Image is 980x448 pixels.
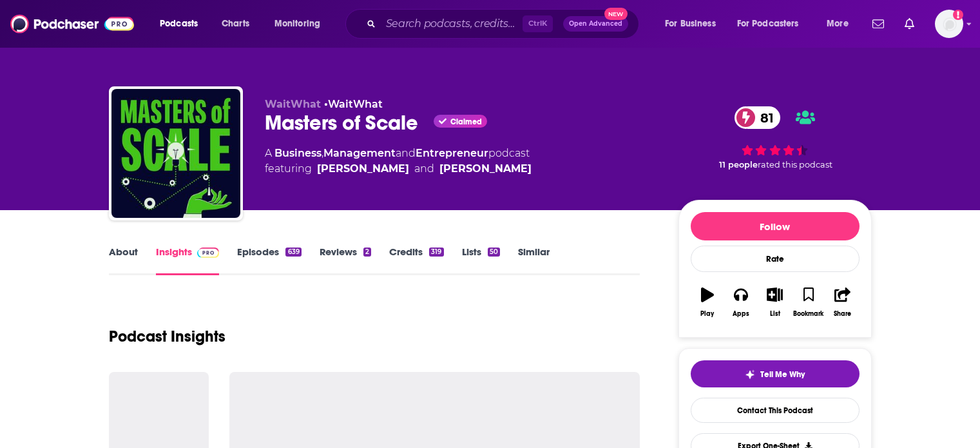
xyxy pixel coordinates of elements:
[867,13,889,35] a: Show notifications dropdown
[396,147,416,159] span: and
[935,10,963,38] span: Logged in as Bcprpro33
[389,246,443,275] a: Credits319
[328,98,383,110] a: WaitWhat
[899,13,919,35] a: Show notifications dropdown
[953,10,963,20] svg: Add a profile image
[818,14,865,34] button: open menu
[274,147,322,159] a: Business
[237,246,301,275] a: Episodes639
[358,9,651,39] div: Search podcasts, credits, & more...
[665,15,716,33] span: For Business
[729,14,818,34] button: open menu
[719,160,758,170] span: 11 people
[691,246,860,272] div: Rate
[416,147,488,159] a: Entrepreneur
[265,146,532,177] div: A podcast
[700,310,714,318] div: Play
[691,279,724,326] button: Play
[827,15,849,33] span: More
[324,98,383,110] span: •
[758,160,832,170] span: rated this podcast
[745,369,755,380] img: tell me why sparkle
[450,119,482,125] span: Claimed
[363,248,371,257] div: 2
[320,246,371,275] a: Reviews2
[691,398,860,423] a: Contact This Podcast
[10,12,134,36] img: Podchaser - Follow, Share and Rate Podcasts
[156,246,220,275] a: InsightsPodchaser Pro
[488,248,500,257] div: 50
[323,147,396,159] a: Management
[317,161,409,177] a: [PERSON_NAME]
[151,14,215,34] button: open menu
[770,310,780,318] div: List
[678,98,872,178] div: 81 11 peoplerated this podcast
[109,327,226,346] h1: Podcast Insights
[569,21,622,27] span: Open Advanced
[381,14,523,34] input: Search podcasts, credits, & more...
[793,310,823,318] div: Bookmark
[760,369,805,380] span: Tell Me Why
[737,15,799,33] span: For Podcasters
[758,279,791,326] button: List
[733,310,749,318] div: Apps
[563,16,628,32] button: Open AdvancedNew
[222,15,249,33] span: Charts
[414,161,434,177] span: and
[285,248,301,257] div: 639
[735,106,780,129] a: 81
[523,15,553,32] span: Ctrl K
[274,15,320,33] span: Monitoring
[197,248,220,258] img: Podchaser Pro
[518,246,550,275] a: Similar
[691,360,860,387] button: tell me why sparkleTell Me Why
[792,279,825,326] button: Bookmark
[213,14,257,34] a: Charts
[825,279,859,326] button: Share
[834,310,851,318] div: Share
[935,10,963,38] button: Show profile menu
[604,8,628,20] span: New
[691,212,860,240] button: Follow
[656,14,732,34] button: open menu
[111,89,240,218] img: Masters of Scale
[429,248,443,257] div: 319
[724,279,758,326] button: Apps
[160,15,198,33] span: Podcasts
[265,14,337,34] button: open menu
[322,147,323,159] span: ,
[462,246,500,275] a: Lists50
[109,246,138,275] a: About
[439,161,532,177] a: [PERSON_NAME]
[265,161,532,177] span: featuring
[747,106,780,129] span: 81
[935,10,963,38] img: User Profile
[265,98,321,110] span: WaitWhat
